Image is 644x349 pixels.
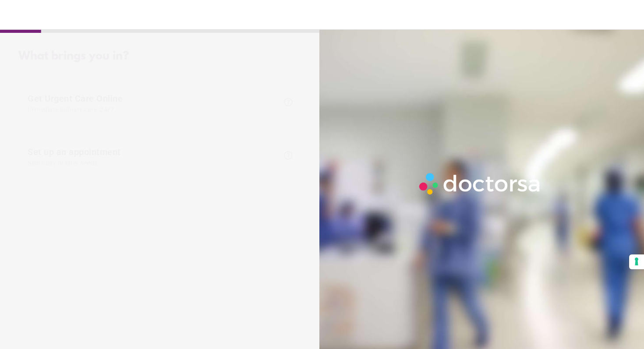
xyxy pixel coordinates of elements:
[283,97,294,107] span: help
[18,50,303,63] div: What brings you in?
[28,106,279,113] span: Immediate primary care, 24/7
[283,150,294,161] span: help
[28,147,279,166] span: Set up an appointment
[28,159,279,166] span: Same day or later needs
[629,254,644,269] button: Your consent preferences for tracking technologies
[416,169,545,198] img: Logo-Doctorsa-trans-White-partial-flat.png
[28,93,279,113] span: Get Urgent Care Online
